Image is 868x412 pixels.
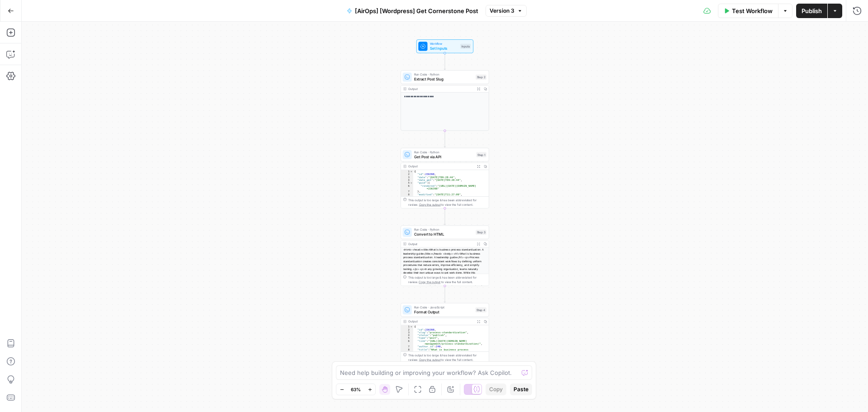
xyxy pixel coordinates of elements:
g: Edge from start to step_2 [444,53,446,70]
span: Copy the output [419,203,441,207]
div: Output [408,164,473,169]
div: 8 [401,193,413,196]
div: 1 [401,170,413,173]
div: 6 [401,340,413,346]
div: Run Code · JavaScriptFormat OutputStep 4Output{ "id":236398, "slug":"process-standardization", "s... [401,303,489,364]
span: Workflow [430,42,458,46]
div: Step 4 [475,307,486,312]
div: 1 [401,325,413,328]
span: [AirOps] [Wordpress] Get Cornerstone Post [355,6,478,15]
div: 8 [401,348,413,354]
button: [AirOps] [Wordpress] Get Cornerstone Post [341,4,484,18]
div: Step 2 [476,75,486,80]
div: This output is too large & has been abbreviated for review. to view the full content. [408,275,486,284]
span: Run Code · Python [414,72,473,77]
span: Test Workflow [732,6,773,15]
span: Extract Post Slug [414,76,473,82]
div: 3 [401,176,413,179]
span: Run Code · Python [414,227,473,232]
div: Step 1 [476,152,486,157]
div: 2 [401,173,413,175]
div: 4 [401,334,413,336]
span: Format Output [414,309,473,315]
div: 3 [401,331,413,334]
span: Get Post via API [414,154,474,160]
div: This output is too large & has been abbreviated for review. to view the full content. [408,353,486,362]
div: 5 [401,336,413,339]
div: Run Code · PythonGet Post via APIStep 1Output{ "id":236398, "date":"[DATE]T09:28:44", "date_gmt":... [401,148,489,208]
button: Version 3 [486,5,527,17]
span: Run Code · JavaScript [414,305,473,309]
span: Publish [802,6,822,15]
span: Copy [489,385,503,393]
g: Edge from step_2 to step_1 [444,131,446,147]
div: 9 [401,196,413,199]
span: Copy the output [419,358,441,362]
g: Edge from step_1 to step_3 [444,208,446,225]
div: WorkflowSet InputsInputs [401,39,489,53]
div: Output [408,86,473,91]
button: Test Workflow [718,4,778,18]
div: 4 [401,179,413,181]
div: Output [408,319,473,324]
div: 6 [401,185,413,190]
span: Version 3 [490,7,514,15]
span: Paste [514,385,528,393]
span: 63% [351,386,361,393]
span: Set Inputs [430,45,458,51]
div: Step 3 [476,230,486,235]
button: Publish [796,4,827,18]
span: Convert to HTML [414,232,473,237]
span: Run Code · Python [414,150,474,154]
div: 7 [401,345,413,348]
div: 2 [401,328,413,331]
div: Run Code · PythonConvert to HTMLStep 3Output<html> <head><title>What is business process standard... [401,225,489,286]
span: Toggle code folding, rows 1 through 72 [410,170,413,173]
span: Copy the output [419,280,441,284]
button: Copy [486,384,506,395]
div: This output is too large & has been abbreviated for review. to view the full content. [408,198,486,207]
span: Toggle code folding, rows 1 through 12 [410,325,413,328]
div: Inputs [460,44,471,49]
div: 7 [401,190,413,193]
div: 5 [401,181,413,184]
g: Edge from step_3 to step_4 [444,286,446,303]
button: Paste [510,384,532,395]
span: Toggle code folding, rows 5 through 7 [410,181,413,184]
div: Output [408,242,473,246]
